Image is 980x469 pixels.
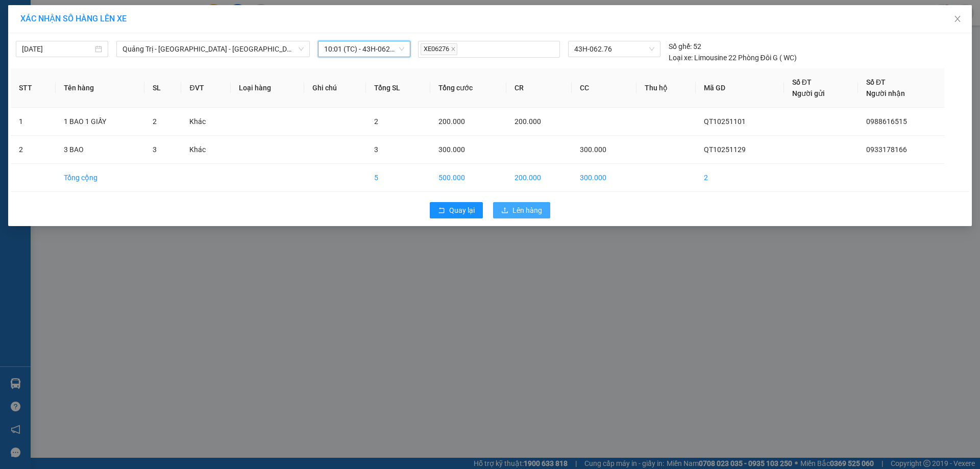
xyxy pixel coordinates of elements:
[181,68,231,108] th: ĐVT
[22,43,93,55] input: 11/10/2025
[669,52,797,63] div: Limousine 22 Phòng Đôi G ( WC)
[144,68,182,108] th: SL
[56,68,144,108] th: Tên hàng
[374,145,378,154] span: 3
[304,68,366,108] th: Ghi chú
[696,68,784,108] th: Mã GD
[953,15,962,23] span: close
[704,117,746,126] span: QT10251101
[501,207,508,215] span: upload
[56,136,144,164] td: 3 BAO
[572,68,636,108] th: CC
[11,68,56,108] th: STT
[866,117,907,126] span: 0988616515
[181,108,231,136] td: Khác
[366,68,430,108] th: Tổng SL
[506,68,571,108] th: CR
[430,68,507,108] th: Tổng cước
[11,108,56,136] td: 1
[449,205,475,216] span: Quay lại
[298,46,304,52] span: down
[324,41,404,57] span: 10:01 (TC) - 43H-062.76
[421,43,457,55] span: XE06276
[11,136,56,164] td: 2
[696,164,784,192] td: 2
[704,145,746,154] span: QT10251129
[506,164,571,192] td: 200.000
[866,78,886,86] span: Số ĐT
[636,68,696,108] th: Thu hộ
[943,5,972,34] button: Close
[438,145,465,154] span: 300.000
[669,41,701,52] div: 52
[20,14,127,23] span: XÁC NHẬN SỐ HÀNG LÊN XE
[231,68,304,108] th: Loại hàng
[438,117,465,126] span: 200.000
[792,78,812,86] span: Số ĐT
[122,41,304,57] span: Quảng Trị - Bình Dương - Bình Phước
[366,164,430,192] td: 5
[374,117,378,126] span: 2
[669,41,692,52] span: Số ghế:
[866,89,905,97] span: Người nhận
[451,46,456,52] span: close
[574,41,654,57] span: 43H-062.76
[493,202,550,218] button: uploadLên hàng
[56,108,144,136] td: 1 BAO 1 GIẤY
[669,52,693,63] span: Loại xe:
[438,207,445,215] span: rollback
[580,145,606,154] span: 300.000
[512,205,542,216] span: Lên hàng
[792,89,825,97] span: Người gửi
[572,164,636,192] td: 300.000
[153,145,157,154] span: 3
[430,202,483,218] button: rollbackQuay lại
[153,117,157,126] span: 2
[866,145,907,154] span: 0933178166
[514,117,541,126] span: 200.000
[181,136,231,164] td: Khác
[430,164,507,192] td: 500.000
[56,164,144,192] td: Tổng cộng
